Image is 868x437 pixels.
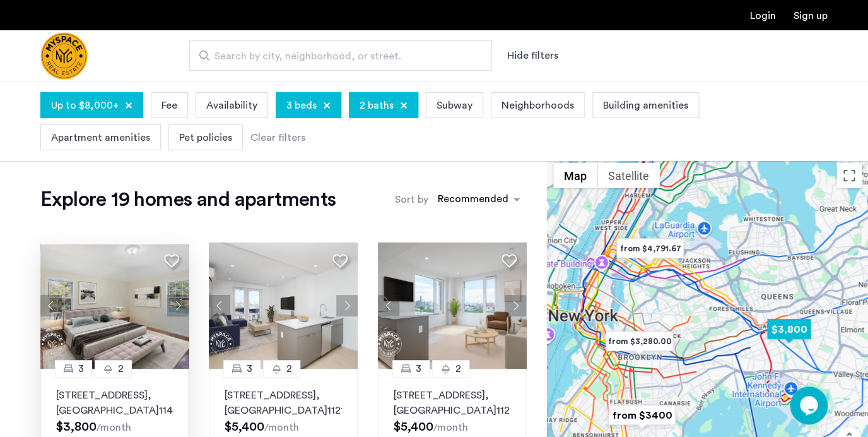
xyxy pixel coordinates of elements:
button: Show satellite imagery [597,163,660,188]
button: Toggle fullscreen view [836,163,862,188]
p: [STREET_ADDRESS] 11216 [225,388,341,418]
button: Show or hide filters [507,48,558,63]
span: 2 baths [360,98,394,113]
img: 1995_638296965691939956.png [40,242,189,369]
button: Next apartment [505,295,526,316]
span: Apartment amenities [51,130,150,145]
span: Search by city, neighborhood, or street. [214,49,457,64]
span: $3,800 [56,421,97,433]
ng-select: sort-apartment [431,188,526,211]
div: $3,800 [762,315,816,344]
button: Next apartment [336,295,358,316]
div: Clear filters [250,130,305,145]
span: Pet policies [179,130,232,145]
span: Building amenities [603,98,688,113]
sub: /month [264,422,299,433]
img: logo [40,32,88,80]
div: from $3,280.00 [601,327,678,356]
iframe: chat widget [790,386,830,424]
span: Availability [206,98,257,113]
span: 2 [118,361,124,376]
input: Apartment Search [189,40,492,71]
sub: /month [97,422,131,433]
img: a8b926f1-9a91-4e5e-b036-feb4fe78ee5d_638930503100543542.jpeg [209,242,358,369]
div: from $3400 [603,401,681,429]
p: [STREET_ADDRESS] 11216 [394,388,510,418]
span: Fee [161,98,177,113]
span: Subway [437,98,472,113]
span: $5,400 [225,421,264,433]
span: Up to $8,000+ [51,98,119,113]
a: Login [750,11,776,21]
span: 3 [78,361,84,376]
button: Next apartment [167,295,189,316]
button: Previous apartment [40,295,62,316]
h1: Explore 19 homes and apartments [40,187,336,212]
button: Previous apartment [209,295,230,316]
div: Recommended [436,191,508,210]
a: Cazamio Logo [40,32,88,80]
label: Sort by [395,192,428,207]
span: 3 beds [286,98,317,113]
p: [STREET_ADDRESS] 11434 [56,388,173,418]
button: Previous apartment [378,295,399,316]
span: $5,400 [394,421,433,433]
span: 2 [286,361,292,376]
a: Registration [794,11,828,21]
span: 3 [247,361,252,376]
img: a8b926f1-9a91-4e5e-b036-feb4fe78ee5d_638930469348904241.jpeg [378,242,527,369]
span: Neighborhoods [501,98,574,113]
span: 3 [416,361,421,376]
div: from $4,791.67 [611,234,689,263]
span: 2 [455,361,461,376]
button: Show street map [553,163,597,188]
sub: /month [433,422,468,433]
